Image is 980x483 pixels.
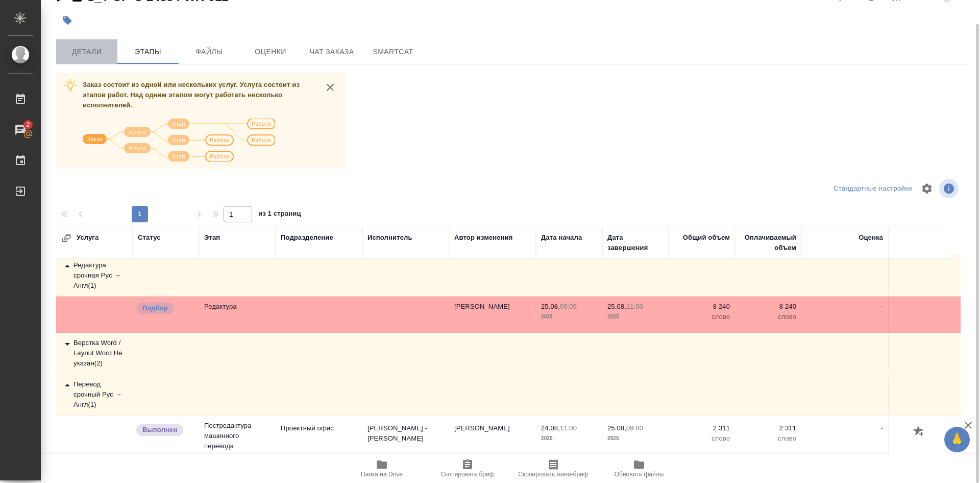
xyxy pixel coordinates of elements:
div: Общий объем [683,233,730,243]
span: Чат заказа [307,45,356,58]
p: 8 240 [674,302,730,312]
p: 09:00 [626,424,643,432]
p: 2025 [541,312,597,322]
a: - [881,303,883,310]
p: Подбор [142,303,168,313]
p: 25.08, [541,303,560,310]
button: Папка на Drive [339,454,425,483]
div: split button [831,181,915,197]
button: close [323,80,338,95]
p: 25.08, [607,424,626,432]
span: SmartCat [369,45,418,58]
span: 2 [20,120,36,130]
td: [PERSON_NAME] -[PERSON_NAME] [362,418,449,454]
span: из 1 страниц [258,208,301,222]
p: Редактура [204,302,271,312]
span: Скопировать бриф [440,471,494,478]
p: Постредактура машинного перевода [204,421,271,451]
span: 🙏 [948,429,966,450]
span: Этапы [124,45,173,58]
p: 2 311 [674,423,730,433]
p: слово [674,312,730,322]
p: 11:00 [626,303,643,310]
div: Дата завершения [607,233,664,253]
button: Обновить файлы [596,454,682,483]
div: Исполнитель [367,233,412,243]
div: Статус [138,233,161,243]
button: Скопировать бриф [425,454,510,483]
p: 2025 [607,433,664,444]
p: 8 240 [740,302,796,312]
td: Проектный офис [276,418,362,454]
p: 2 311 [740,423,796,433]
a: 2 [3,117,38,143]
p: Выполнен [142,425,177,435]
button: 🙏 [944,427,970,452]
div: Автор изменения [454,233,512,243]
button: Развернуть [61,233,71,243]
td: [PERSON_NAME] [449,296,536,332]
span: Посмотреть информацию [939,179,961,198]
div: Дата начала [541,233,582,243]
p: 11:00 [560,424,577,432]
div: Оплачиваемый объем [740,233,796,253]
td: [PERSON_NAME] [449,418,536,454]
div: Верстка Word / Layout Word Не указан ( 2 ) [61,338,128,369]
div: Услуга [61,233,163,243]
a: - [881,424,883,432]
p: 2025 [541,433,597,444]
div: Этап [204,233,220,243]
button: Добавить тэг [56,9,79,32]
div: Подразделение [281,233,333,243]
span: Заказ состоит из одной или нескольких услуг. Услуга состоит из этапов работ. Над одним этапом мог... [83,81,300,109]
span: Детали [62,45,111,58]
span: Папка на Drive [361,471,403,478]
p: 2025 [607,312,664,322]
p: 25.08, [607,303,626,310]
button: Добавить оценку [911,423,928,441]
p: 09:09 [560,303,577,310]
span: Файлы [185,45,234,58]
p: слово [740,312,796,322]
span: Скопировать мини-бриф [518,471,588,478]
p: слово [740,433,796,444]
span: Настроить таблицу [915,176,939,201]
p: 24.08, [541,424,560,432]
p: слово [674,433,730,444]
span: Оценки [246,45,295,58]
button: Скопировать мини-бриф [510,454,596,483]
div: Редактура срочная Рус → Англ ( 1 ) [61,260,128,291]
div: Перевод срочный Рус → Англ ( 1 ) [61,379,128,410]
span: Обновить файлы [615,471,664,478]
div: Оценка [859,233,883,243]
